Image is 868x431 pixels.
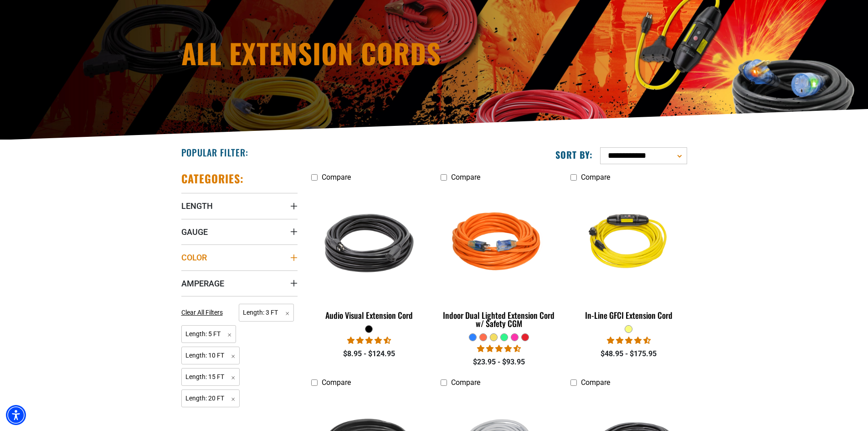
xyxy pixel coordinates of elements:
span: 4.40 stars [477,344,521,353]
summary: Color [181,244,298,270]
span: Compare [322,378,351,387]
summary: Gauge [181,219,298,244]
h2: Categories: [181,171,244,186]
span: Amperage [181,278,224,289]
span: Length: 20 FT [181,389,240,407]
a: orange Indoor Dual Lighted Extension Cord w/ Safety CGM [441,186,557,333]
a: Length: 10 FT [181,351,240,359]
a: Length: 20 FT [181,394,240,402]
span: Clear All Filters [181,309,223,316]
span: 4.68 stars [347,336,391,345]
span: Compare [581,173,610,182]
a: black Audio Visual Extension Cord [311,186,427,325]
div: $8.95 - $124.95 [311,348,427,359]
span: Length: 3 FT [239,304,294,322]
img: Yellow [571,191,686,296]
span: Compare [451,378,480,387]
a: Yellow In-Line GFCI Extension Cord [570,186,687,325]
img: orange [442,191,556,296]
summary: Amperage [181,270,298,296]
h1: All Extension Cords [181,39,514,67]
div: Audio Visual Extension Cord [311,311,427,319]
span: Length [181,201,213,211]
span: Length: 15 FT [181,368,240,386]
div: $23.95 - $93.95 [441,357,557,368]
summary: Length [181,193,298,218]
a: Length: 3 FT [239,308,294,317]
h2: Popular Filter: [181,146,248,158]
span: Length: 5 FT [181,325,236,343]
a: Length: 15 FT [181,372,240,381]
span: 4.62 stars [607,336,651,345]
a: Clear All Filters [181,308,226,317]
span: Compare [581,378,610,387]
span: Compare [451,173,480,182]
div: $48.95 - $175.95 [570,348,687,359]
span: Gauge [181,227,208,237]
a: Length: 5 FT [181,329,236,338]
span: Length: 10 FT [181,347,240,364]
span: Compare [322,173,351,182]
span: Color [181,252,207,263]
label: Sort by: [555,149,593,161]
div: In-Line GFCI Extension Cord [570,311,687,319]
div: Accessibility Menu [6,405,26,425]
div: Indoor Dual Lighted Extension Cord w/ Safety CGM [441,311,557,327]
img: black [312,191,426,296]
